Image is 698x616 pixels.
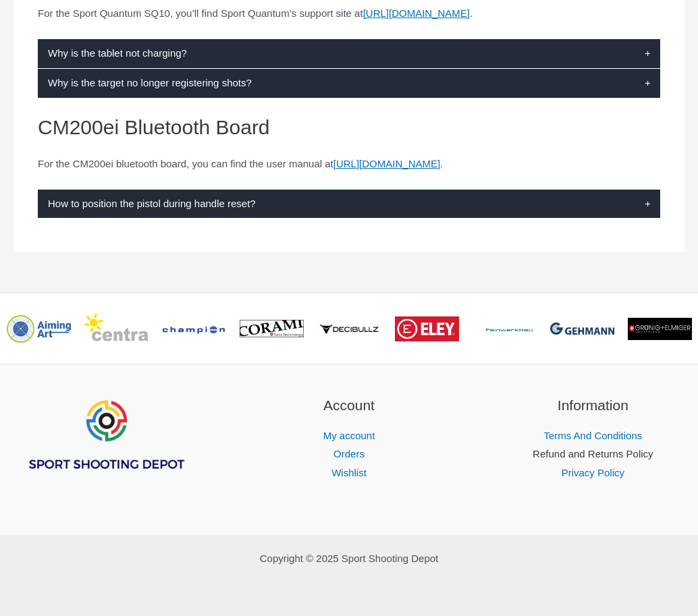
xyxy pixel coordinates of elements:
[323,430,375,441] a: My account
[38,114,660,140] h2: CM200ei Bluetooth Board
[488,395,698,482] aside: Footer Widget 3
[331,467,367,478] a: Wishlist
[333,158,440,169] a: [URL][DOMAIN_NAME]
[363,7,470,19] a: [URL][DOMAIN_NAME]
[38,39,660,68] label: Why is the tablet not charging?
[244,426,454,483] nav: Account
[244,395,454,416] h2: Account
[562,467,624,478] a: Privacy Policy
[244,395,454,482] aside: Footer Widget 2
[395,316,459,341] img: brand logo
[543,430,642,441] a: Terms And Conditions
[488,395,698,416] h2: Information
[38,190,660,219] label: How to position the pistol during handle reset?
[38,4,660,23] p: For the Sport Quantum SQ10, you’ll find Sport Quantum’s support site at .
[333,448,365,459] a: Orders
[533,448,653,459] a: Refund and Returns Policy
[38,69,660,98] label: Why is the target no longer registering shots?
[488,426,698,483] nav: Information
[38,155,660,173] p: For the CM200ei bluetooth board, you can find the user manual at .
